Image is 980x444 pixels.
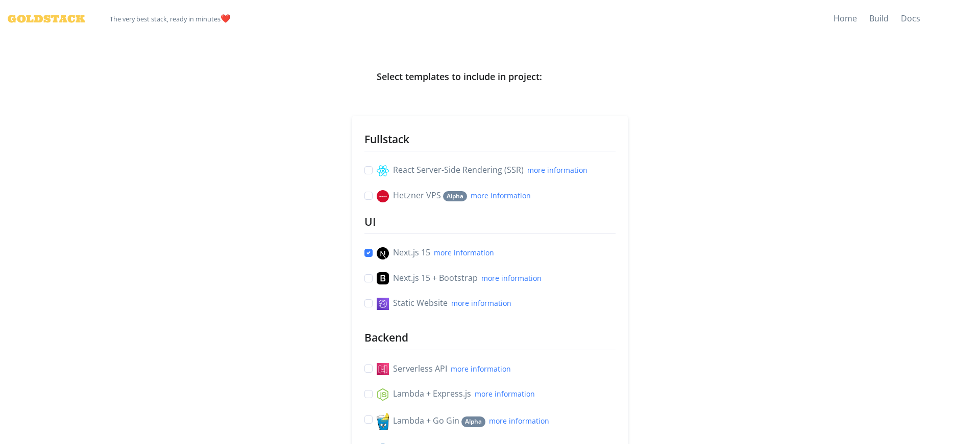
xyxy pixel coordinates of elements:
[364,215,616,229] h2: UI
[527,165,587,175] a: more information
[377,246,494,259] label: Next.js 15
[377,388,389,401] img: svg%3e
[489,416,549,426] a: more information
[377,297,511,310] label: Static Website
[377,70,603,83] h4: Select templates to include in project:
[377,272,542,285] label: Next.js 15 + Bootstrap
[377,413,549,430] label: Lambda + Go Gin
[471,191,531,200] a: more information
[377,298,389,310] img: svg%3e
[377,189,531,202] label: Hetzner VPS
[443,191,467,202] span: Alpha
[377,164,587,177] label: React Server-Side Rendering (SSR)
[377,413,389,430] img: go_gin.png
[481,273,542,283] a: more information
[377,190,389,202] img: hetzner.svg
[377,362,511,376] label: Serverless API
[8,8,77,30] a: Goldstack Logo
[475,389,535,399] a: more information
[364,132,616,147] h2: Fullstack
[377,363,389,375] img: svg%3e
[451,364,511,374] a: more information
[364,330,616,345] h2: Backend
[377,247,389,259] img: svg%3e
[434,248,494,257] a: more information
[377,272,389,284] img: svg%3e
[461,416,485,427] span: Alpha
[926,13,972,23] iframe: GitHub Star Goldstack
[377,387,535,401] label: Lambda + Express.js
[110,14,220,23] small: The very best stack, ready in minutes
[377,165,389,177] img: svg%3e
[110,8,231,30] span: ️❤️
[451,298,511,308] a: more information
